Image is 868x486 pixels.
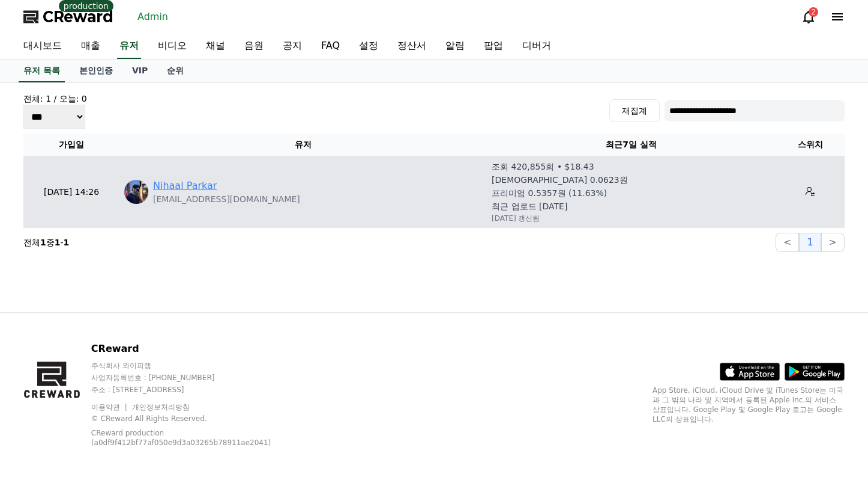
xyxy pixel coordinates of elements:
[43,7,113,26] span: CReward
[40,238,46,247] strong: 1
[23,7,113,26] a: CReward
[155,381,231,411] a: Settings
[235,34,273,59] a: 음원
[487,134,776,156] th: 최근7일 실적
[492,174,628,186] p: [DEMOGRAPHIC_DATA] 0.0623원
[153,193,300,205] p: [EMAIL_ADDRESS][DOMAIN_NAME]
[119,134,487,156] th: 유저
[23,93,87,105] h4: 전체: 1 / 오늘: 0
[23,134,119,156] th: 가입일
[71,34,110,59] a: 매출
[91,403,129,411] a: 이용약관
[776,134,845,156] th: 스위치
[474,34,513,59] a: 팝업
[492,161,594,173] p: 조회 420,855회 • $18.43
[312,34,349,59] a: FAQ
[31,399,52,409] span: Home
[492,187,607,199] p: 프리미엄 0.5357원 (11.63%)
[196,34,235,59] a: 채널
[492,200,567,212] p: 최근 업로드 [DATE]
[14,34,71,59] a: 대시보드
[776,233,799,252] button: <
[100,400,135,410] span: Messages
[79,381,155,411] a: Messages
[799,233,821,252] button: 1
[653,386,845,424] p: App Store, iCloud, iCloud Drive 및 iTunes Store는 미국과 그 밖의 나라 및 지역에서 등록된 Apple Inc.의 서비스 상표입니다. Goo...
[55,238,61,247] strong: 1
[132,403,190,411] a: 개인정보처리방침
[609,99,660,122] button: 재집계
[122,60,157,82] a: VIP
[64,238,70,247] strong: 1
[133,7,173,26] a: Admin
[436,34,474,59] a: 알림
[388,34,436,59] a: 정산서
[349,34,388,59] a: 설정
[492,214,540,223] p: [DATE] 갱신됨
[91,385,302,395] p: 주소 : [STREET_ADDRESS]
[70,60,122,82] a: 본인인증
[148,34,196,59] a: 비디오
[809,7,818,17] div: 2
[23,236,69,248] p: 전체 중 -
[19,60,65,82] a: 유저 목록
[28,186,115,198] p: [DATE] 14:26
[153,179,217,193] a: Nihaal Parkar
[157,60,193,82] a: 순위
[4,381,79,411] a: Home
[91,428,283,448] p: CReward production (a0df9f412bf77af050e9d3a03265b78911ae2041)
[91,414,302,423] p: © CReward All Rights Reserved.
[801,10,816,24] a: 2
[91,373,302,383] p: 사업자등록번호 : [PHONE_NUMBER]
[513,34,561,59] a: 디버거
[124,180,148,204] img: https://lh3.googleusercontent.com/a/ACg8ocK3JEjnH_T8Z6nMglmQ2sikzYh4rb3vSN4UMuyEDo16JslZILo0=s96-c
[273,34,312,59] a: 공지
[117,34,141,59] a: 유저
[178,399,207,409] span: Settings
[91,342,302,356] p: CReward
[91,361,302,371] p: 주식회사 와이피랩
[821,233,845,252] button: >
